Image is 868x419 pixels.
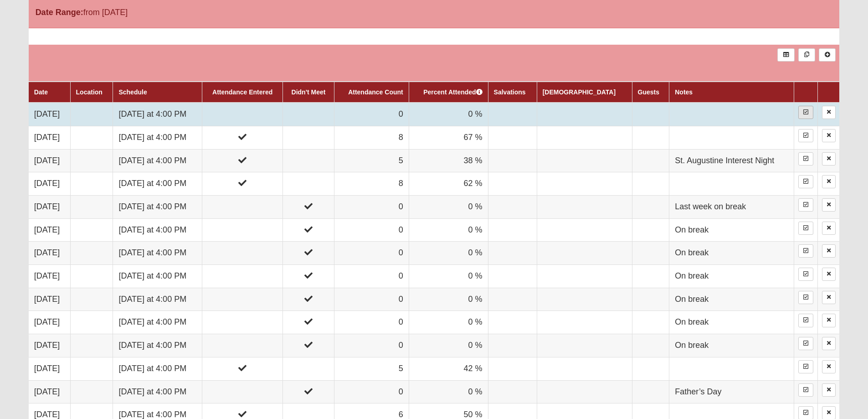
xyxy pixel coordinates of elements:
a: Didn't Meet [292,88,326,96]
td: [DATE] at 4:00 PM [113,311,202,334]
a: Enter Attendance [798,198,813,212]
td: 0 [334,195,409,218]
td: 0 [334,311,409,334]
td: 0 [334,288,409,311]
a: Enter Attendance [798,360,813,373]
a: Enter Attendance [798,106,813,119]
td: Father’s Day [669,380,794,403]
th: Salvations [488,82,537,103]
td: [DATE] at 4:00 PM [113,126,202,149]
a: Delete [822,314,836,327]
td: On break [669,311,794,334]
td: [DATE] [29,149,70,172]
td: 5 [334,149,409,172]
td: [DATE] [29,357,70,380]
td: 8 [334,172,409,196]
td: [DATE] [29,265,70,288]
td: Last week on break [669,195,794,218]
div: from [DATE] [29,6,299,21]
td: 0 % [409,265,488,288]
a: Delete [822,106,836,119]
td: [DATE] [29,195,70,218]
a: Delete [822,268,836,281]
a: Enter Attendance [798,314,813,327]
td: [DATE] at 4:00 PM [113,103,202,126]
a: Export to Excel [777,48,794,62]
td: St. Augustine Interest Night [669,149,794,172]
a: Attendance Entered [212,88,272,96]
td: 0 % [409,311,488,334]
td: [DATE] at 4:00 PM [113,149,202,172]
a: Enter Attendance [798,268,813,281]
label: Date Range: [36,6,83,19]
a: Date [34,88,48,96]
a: Delete [822,291,836,304]
td: 0 % [409,334,488,357]
td: 8 [334,126,409,149]
a: Percent Attended [423,88,482,96]
a: Delete [822,383,836,397]
a: Enter Attendance [798,244,813,258]
td: 0 [334,218,409,242]
td: 0 % [409,103,488,126]
a: Enter Attendance [798,222,813,235]
td: [DATE] at 4:00 PM [113,218,202,242]
td: [DATE] [29,103,70,126]
a: Delete [822,222,836,235]
a: Schedule [118,88,147,96]
th: [DEMOGRAPHIC_DATA] [537,82,632,103]
a: Delete [822,360,836,373]
a: Delete [822,244,836,258]
a: Delete [822,198,836,212]
td: 0 [334,265,409,288]
th: Guests [632,82,669,103]
td: [DATE] [29,380,70,403]
a: Delete [822,337,836,350]
td: [DATE] [29,311,70,334]
td: 5 [334,357,409,380]
a: Enter Attendance [798,175,813,188]
a: Enter Attendance [798,337,813,350]
a: Notes [675,88,693,96]
a: Delete [822,175,836,188]
td: [DATE] at 4:00 PM [113,380,202,403]
td: 62 % [409,172,488,196]
td: On break [669,218,794,242]
td: [DATE] [29,218,70,242]
td: [DATE] [29,172,70,196]
td: [DATE] [29,288,70,311]
td: 0 % [409,218,488,242]
a: Enter Attendance [798,152,813,166]
a: Attendance Count [348,88,403,96]
td: [DATE] at 4:00 PM [113,288,202,311]
td: 42 % [409,357,488,380]
td: [DATE] at 4:00 PM [113,195,202,218]
td: 67 % [409,126,488,149]
td: 0 % [409,195,488,218]
td: 0 % [409,380,488,403]
a: Alt+N [819,48,836,62]
td: 0 % [409,242,488,265]
a: Enter Attendance [798,383,813,397]
td: On break [669,288,794,311]
td: [DATE] [29,334,70,357]
td: [DATE] at 4:00 PM [113,334,202,357]
td: [DATE] at 4:00 PM [113,265,202,288]
a: Enter Attendance [798,129,813,142]
a: Location [76,88,103,96]
a: Merge Records into Merge Template [798,48,815,62]
td: 0 % [409,288,488,311]
td: 0 [334,380,409,403]
td: [DATE] [29,242,70,265]
a: Delete [822,129,836,142]
a: Delete [822,152,836,166]
td: 0 [334,334,409,357]
td: On break [669,334,794,357]
a: Enter Attendance [798,291,813,304]
td: On break [669,265,794,288]
td: [DATE] at 4:00 PM [113,357,202,380]
td: 0 [334,242,409,265]
td: 38 % [409,149,488,172]
td: [DATE] at 4:00 PM [113,172,202,196]
td: On break [669,242,794,265]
